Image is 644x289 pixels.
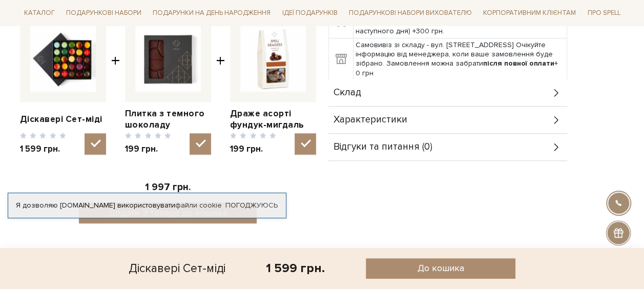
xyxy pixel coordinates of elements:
[334,115,407,125] span: Характеристики
[278,5,341,21] a: Ідеї подарунків
[175,201,222,210] a: файли cookie
[20,5,59,21] a: Каталог
[145,181,191,193] span: 1 997 грн.
[366,258,515,279] button: До кошика
[334,88,361,97] span: Склад
[230,143,277,155] span: 199 грн.
[266,260,325,276] div: 1 599 грн.
[225,201,278,210] a: Погоджуюсь
[62,5,146,21] a: Подарункові набори
[149,5,275,21] a: Подарунки на День народження
[230,108,316,131] a: Драже асорті фундук-мигдаль
[20,114,106,125] a: Діскавері Сет-міді
[216,16,225,154] span: +
[8,201,286,210] div: Я дозволяю [DOMAIN_NAME] використовувати
[20,143,67,155] span: 1 599 грн.
[345,4,476,22] a: Подарункові набори вихователю
[417,262,464,274] span: До кошика
[129,258,225,279] div: Діскавері Сет-міді
[135,26,201,92] img: Плитка з темного шоколаду
[125,108,211,131] a: Плитка з темного шоколаду
[111,16,120,154] span: +
[483,59,554,68] b: після повної оплати
[240,26,306,92] img: Драже асорті фундук-мигдаль
[353,38,567,80] td: Самовивіз зі складу - вул. [STREET_ADDRESS] Очікуйте інформацію від менеджера, коли ваше замовлен...
[125,143,172,155] span: 199 грн.
[334,142,432,152] span: Відгуки та питання (0)
[583,5,624,21] a: Про Spell
[479,4,580,22] a: Корпоративним клієнтам
[30,26,96,92] img: Діскавері Сет-міді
